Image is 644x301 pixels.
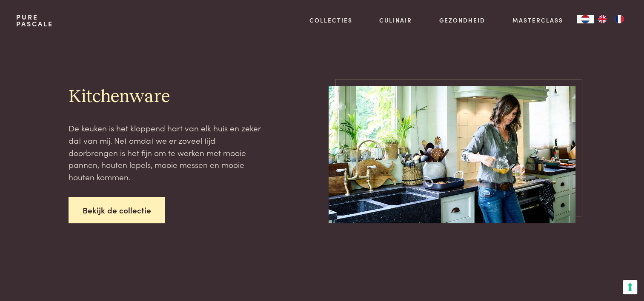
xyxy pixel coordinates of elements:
div: Language [577,15,594,23]
a: PurePascale [16,14,53,27]
a: Collecties [309,16,352,25]
a: Masterclass [512,16,563,25]
a: EN [594,15,611,23]
button: Uw voorkeuren voor toestemming voor trackingtechnologieën [623,280,637,294]
a: FR [611,15,628,23]
aside: Language selected: Nederlands [577,15,628,23]
h2: Kitchenware [69,86,263,108]
img: pure-pascale-naessens-pn356186 [329,86,575,223]
p: De keuken is het kloppend hart van elk huis en zeker dat van mij. Net omdat we er zoveel tijd doo... [69,122,263,183]
a: Gezondheid [439,16,485,25]
a: Culinair [379,16,412,25]
a: Bekijk de collectie [69,197,165,224]
ul: Language list [594,15,628,23]
a: NL [577,15,594,23]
